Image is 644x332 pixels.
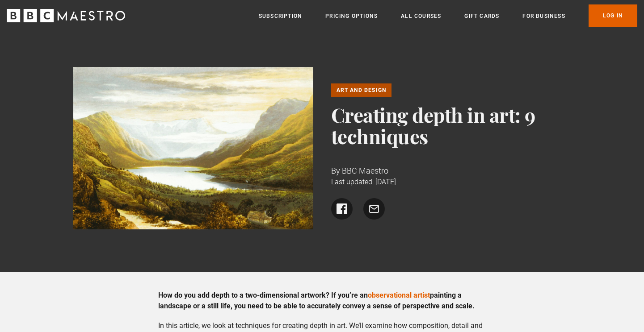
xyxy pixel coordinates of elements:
[464,12,499,21] a: Gift Cards
[158,291,368,299] strong: How do you add depth to a two-dimensional artwork? If you’re an
[331,104,571,147] h1: Creating depth in art: 9 techniques
[401,12,441,21] a: All Courses
[522,12,565,21] a: For business
[589,4,637,27] a: Log In
[331,178,396,186] time: Last updated: [DATE]
[331,83,392,97] a: Art and Design
[259,4,637,27] nav: Primary
[368,291,430,299] a: observational artist
[331,166,340,175] span: By
[325,12,378,21] a: Pricing Options
[7,9,125,22] svg: BBC Maestro
[158,291,475,310] strong: painting a landscape or a still life, you need to be able to accurately convey a sense of perspec...
[342,166,388,175] span: BBC Maestro
[259,12,302,21] a: Subscription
